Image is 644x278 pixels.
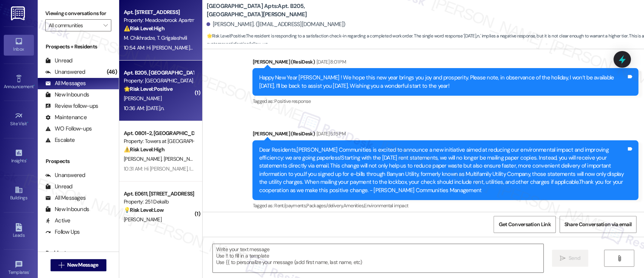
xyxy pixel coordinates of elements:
[26,157,27,162] span: •
[38,43,119,51] div: Prospects + Residents
[206,20,345,28] div: [PERSON_NAME]. ([EMAIL_ADDRESS][DOMAIN_NAME])
[45,102,98,110] div: Review follow-ups
[45,228,80,236] div: Follow Ups
[274,98,310,104] span: Positive response
[67,261,98,269] span: New Message
[38,157,119,165] div: Prospects
[124,16,194,24] div: Property: Meadowbrook Apartments
[45,125,92,133] div: WO Follow-ups
[124,77,194,85] div: Property: [GEOGRAPHIC_DATA] Apts
[552,250,589,267] button: Send
[45,57,72,65] div: Unread
[45,79,86,87] div: All Messages
[364,202,408,209] span: Environmental impact
[498,221,550,228] span: Get Conversation Link
[45,91,89,99] div: New Inbounds
[315,58,346,66] div: [DATE] 8:01 PM
[569,254,580,262] span: Send
[29,269,30,274] span: •
[206,32,644,48] span: : The resident is responding to a satisfaction check-in regarding a completed work order. The sin...
[157,34,187,41] span: T. Grigalashvili
[124,25,164,32] strong: ⚠️ Risk Level: High
[45,8,111,19] label: Viewing conversations for
[124,129,194,137] div: Apt. 0801-2, [GEOGRAPHIC_DATA]
[34,83,35,88] span: •
[27,120,28,125] span: •
[124,105,164,112] div: 10:36 AM: [DATE],n.
[105,66,119,78] div: (46)
[259,74,626,90] div: Happy New Year [PERSON_NAME] ! We hope this new year brings you joy and prosperity. Please note, ...
[315,130,346,138] div: [DATE] 5:15 PM
[164,155,201,162] span: [PERSON_NAME]
[124,137,194,145] div: Property: Towers at [GEOGRAPHIC_DATA]
[4,221,34,241] a: Leads
[252,58,638,68] div: [PERSON_NAME] (ResiDesk)
[124,198,194,206] div: Property: 251 Dekalb
[252,96,638,107] div: Tagged as:
[124,69,194,77] div: Apt. B205, [GEOGRAPHIC_DATA][PERSON_NAME]
[45,217,71,225] div: Active
[493,216,555,233] button: Get Conversation Link
[124,146,164,153] strong: ⚠️ Risk Level: High
[4,146,34,167] a: Insights •
[45,136,75,144] div: Escalate
[45,205,89,213] div: New Inbounds
[45,183,72,191] div: Unread
[45,171,85,179] div: Unanswered
[259,146,626,195] div: Dear Residents,[PERSON_NAME] Communities is excited to announce a new initiative aimed at reducin...
[616,255,622,261] i: 
[252,130,638,140] div: [PERSON_NAME] (ResiDesk)
[252,200,638,211] div: Tagged as:
[274,202,306,209] span: Rent/payments ,
[124,165,500,172] div: 10:31 AM: Hi [PERSON_NAME], I understand you're still seeing pests in the kitchen and bath. I'm v...
[51,259,106,271] button: New Message
[4,35,34,55] a: Inbox
[124,8,194,16] div: Apt. [STREET_ADDRESS]
[560,255,566,261] i: 
[38,249,119,257] div: Residents
[45,194,86,202] div: All Messages
[343,202,364,209] span: Amenities ,
[306,202,343,209] span: Packages/delivery ,
[559,216,636,233] button: Share Conversation via email
[206,33,245,39] strong: 🌟 Risk Level: Positive
[124,95,161,102] span: [PERSON_NAME]
[206,2,357,19] b: [GEOGRAPHIC_DATA] Apts: Apt. B205, [GEOGRAPHIC_DATA][PERSON_NAME]
[564,221,632,228] span: Share Conversation via email
[103,22,108,28] i: 
[124,207,164,213] strong: 💡 Risk Level: Low
[11,6,26,20] img: ResiDesk Logo
[124,190,194,198] div: Apt. E0611, [STREET_ADDRESS]
[45,68,85,76] div: Unanswered
[58,262,64,268] i: 
[4,183,34,204] a: Buildings
[124,85,172,92] strong: 🌟 Risk Level: Positive
[124,155,164,162] span: [PERSON_NAME]
[4,109,34,130] a: Site Visit •
[49,19,99,31] input: All communities
[45,113,87,121] div: Maintenance
[124,216,161,223] span: [PERSON_NAME]
[124,34,157,41] span: M. Chikhradze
